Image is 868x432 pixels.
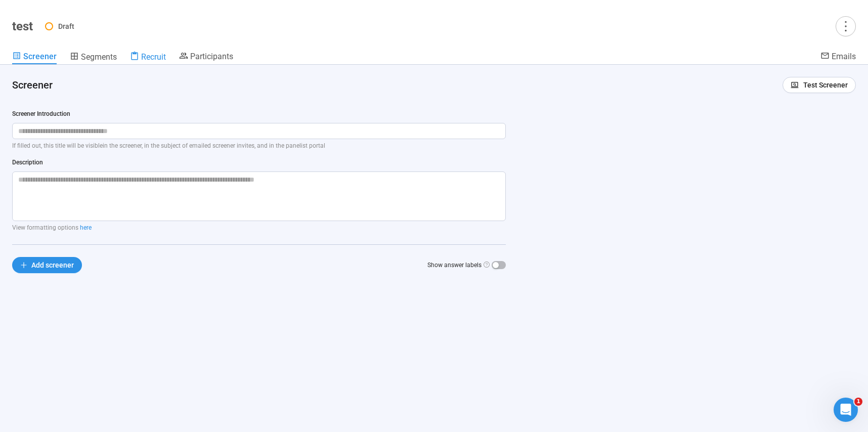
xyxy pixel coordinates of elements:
button: Test Screener [783,77,856,93]
a: here [80,224,92,231]
a: Segments [70,51,117,64]
a: Participants [179,51,233,63]
span: Emails [832,52,856,61]
span: question-circle [484,262,490,268]
iframe: Intercom live chat [834,398,858,422]
span: Participants [190,52,233,61]
span: Recruit [141,52,166,62]
h1: test [12,19,33,33]
div: Screener Introduction [12,109,506,119]
span: Segments [81,52,117,62]
button: plusAdd screener [12,257,82,273]
span: more [839,19,852,33]
div: Description [12,158,506,167]
span: Screener [23,52,57,61]
span: Draft [58,22,74,30]
button: more [836,16,856,36]
a: Emails [820,51,856,63]
a: Recruit [130,51,166,64]
span: 1 [854,398,862,406]
span: Add screener [31,260,74,271]
p: View formatting options [12,223,506,233]
p: If filled out, this title will be visible in the screener , in the subject of emailed screener in... [12,141,506,151]
span: plus [20,262,27,269]
h4: Screener [12,78,774,92]
label: Show answer labels [427,261,506,270]
a: Screener [12,51,57,64]
button: Show answer labels [492,261,506,269]
span: Test Screener [803,79,848,91]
